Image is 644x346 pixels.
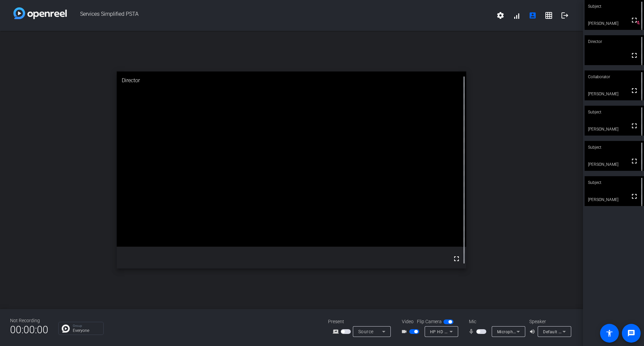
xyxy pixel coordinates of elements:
p: Group [73,324,100,328]
div: Not Recording [10,317,48,324]
mat-icon: volume_up [529,328,537,336]
mat-icon: fullscreen [630,122,638,130]
mat-icon: mic_none [468,328,476,336]
div: Subject [585,176,644,189]
div: Collaborator [585,70,644,83]
div: Mic [462,318,529,325]
div: Director [585,35,644,48]
mat-icon: fullscreen [630,16,638,24]
span: Video [402,318,414,325]
span: HP HD Camera (30c9:000f) [430,329,484,334]
mat-icon: videocam_outline [401,328,409,336]
mat-icon: grid_on [545,11,553,19]
mat-icon: settings [496,11,504,19]
div: Director [117,71,467,90]
mat-icon: accessibility [605,329,613,337]
button: signal_cellular_alt [508,7,525,23]
span: Services Simplified PSTA [67,7,492,23]
mat-icon: fullscreen [630,192,638,200]
mat-icon: account_box [529,11,537,19]
p: Everyone [73,329,100,333]
mat-icon: fullscreen [630,87,638,95]
span: 00:00:00 [10,322,48,338]
mat-icon: message [627,329,635,337]
span: Source [358,329,374,334]
mat-icon: logout [561,11,569,19]
div: Subject [585,141,644,154]
img: white-gradient.svg [13,7,67,19]
span: Flip Camera [417,318,442,325]
div: Present [328,318,395,325]
mat-icon: screen_share_outline [333,328,341,336]
mat-icon: fullscreen [630,157,638,165]
div: Subject [585,106,644,118]
mat-icon: fullscreen [452,255,461,263]
mat-icon: fullscreen [630,51,638,59]
img: Chat Icon [62,325,70,333]
div: Speaker [529,318,570,325]
span: Default - Speakers (Realtek(R) Audio) [543,329,615,334]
